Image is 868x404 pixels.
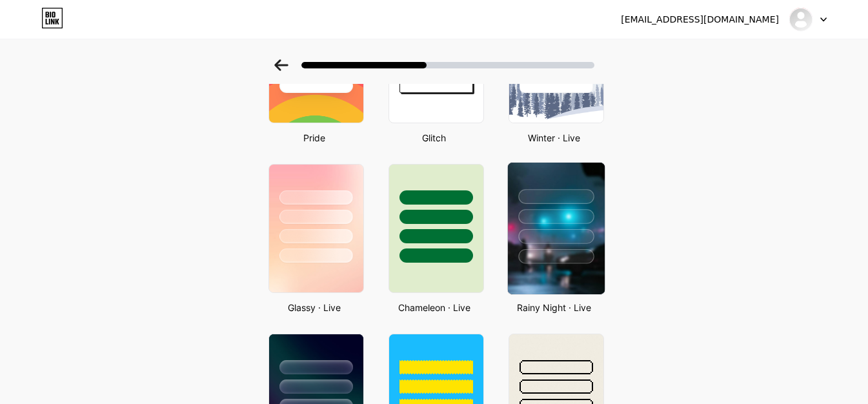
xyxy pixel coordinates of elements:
div: Glitch [385,131,484,145]
img: rexrian34 [789,7,813,32]
div: [EMAIL_ADDRESS][DOMAIN_NAME] [621,13,779,26]
div: Winter · Live [505,131,604,145]
div: Pride [265,131,364,145]
div: Chameleon · Live [385,301,484,314]
img: rainy_night.jpg [507,163,604,294]
div: Rainy Night · Live [505,301,604,314]
div: Glassy · Live [265,301,364,314]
